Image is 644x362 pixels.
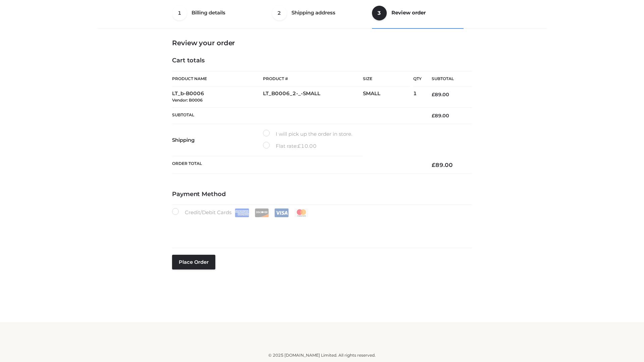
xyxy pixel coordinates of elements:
button: Place order [172,255,215,269]
th: Order Total [172,156,422,174]
iframe: Secure payment input frame [171,216,471,240]
th: Qty [413,71,422,86]
th: Product # [263,71,363,86]
th: Subtotal [422,71,472,86]
td: LT_b-B0006 [172,86,263,108]
span: £ [432,92,435,98]
th: Shipping [172,124,263,156]
td: LT_B0006_2-_-SMALL [263,86,363,108]
td: 1 [413,86,422,108]
bdi: 10.00 [298,143,317,149]
th: Subtotal [172,107,422,124]
label: Flat rate: [263,142,317,150]
th: Size [363,71,410,86]
img: Discover [255,208,269,217]
bdi: 89.00 [432,92,449,98]
img: Amex [235,208,249,217]
h3: Review your order [172,39,472,47]
span: £ [432,162,435,168]
img: Visa [274,208,289,217]
td: SMALL [363,86,413,108]
small: Vendor: B0006 [172,98,203,103]
span: £ [432,113,435,119]
bdi: 89.00 [432,113,449,119]
div: © 2025 [DOMAIN_NAME] Limited. All rights reserved. [100,352,544,359]
img: Mastercard [294,208,309,217]
label: Credit/Debit Cards [172,208,309,217]
h4: Cart totals [172,57,472,64]
h4: Payment Method [172,191,472,198]
label: I will pick up the order in store. [263,130,352,138]
bdi: 89.00 [432,162,453,168]
th: Product Name [172,71,263,86]
span: £ [298,143,301,149]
